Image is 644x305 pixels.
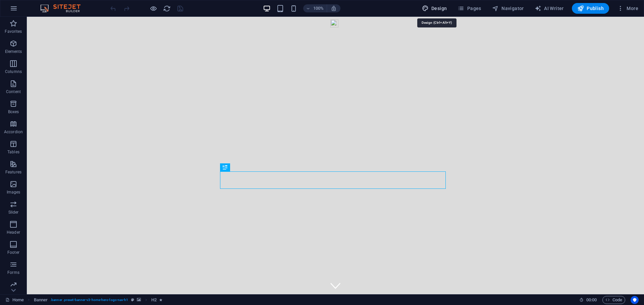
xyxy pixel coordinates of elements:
[6,89,21,94] p: Content
[8,210,19,215] p: Slider
[586,296,597,304] span: 00 00
[617,5,638,12] span: More
[455,3,484,14] button: Pages
[50,296,128,304] span: . banner .preset-banner-v3-home-hero-logo-nav-h1
[577,5,604,12] span: Publish
[4,129,23,135] p: Accordion
[5,169,21,175] p: Features
[5,296,24,304] a: Click to cancel selection. Double-click to open Pages
[7,250,19,255] p: Footer
[34,296,48,304] span: Click to select. Double-click to edit
[532,3,567,14] button: AI Writer
[535,5,564,12] span: AI Writer
[7,270,19,275] p: Forms
[331,5,337,11] i: On resize automatically adjust zoom level to fit chosen device.
[5,29,22,34] p: Favorites
[602,296,625,304] button: Code
[422,5,447,12] span: Design
[458,5,481,12] span: Pages
[149,4,157,12] button: Click here to leave preview mode and continue editing
[631,296,639,304] button: Usercentrics
[591,297,592,302] span: :
[579,296,597,304] h6: Session time
[5,69,22,74] p: Columns
[39,4,89,12] img: Editor Logo
[131,298,134,302] i: This element is a customizable preset
[163,5,171,12] i: Reload page
[303,4,327,12] button: 100%
[492,5,524,12] span: Navigator
[313,4,324,12] h6: 100%
[151,296,157,304] span: Click to select. Double-click to edit
[605,296,622,304] span: Code
[419,3,450,14] button: Design
[489,3,527,14] button: Navigator
[7,189,20,195] p: Images
[5,49,22,54] p: Elements
[137,298,141,302] i: This element contains a background
[614,3,641,14] button: More
[572,3,609,14] button: Publish
[163,4,171,12] button: reload
[34,296,163,304] nav: breadcrumb
[7,230,20,235] p: Header
[159,298,162,302] i: Element contains an animation
[8,109,19,115] p: Boxes
[7,149,19,155] p: Tables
